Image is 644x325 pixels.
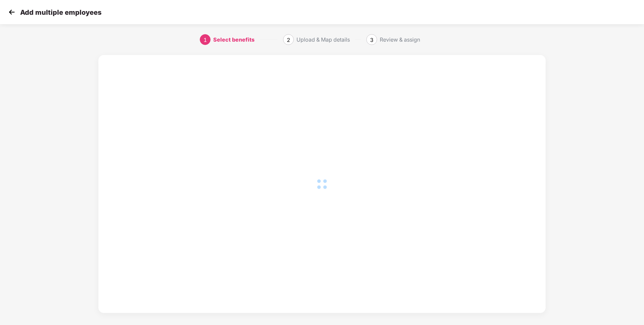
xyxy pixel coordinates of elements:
span: 3 [370,37,373,43]
div: Upload & Map details [296,34,350,45]
div: Review & assign [380,34,420,45]
span: 1 [203,37,207,43]
img: svg+xml;base64,PHN2ZyB4bWxucz0iaHR0cDovL3d3dy53My5vcmcvMjAwMC9zdmciIHdpZHRoPSIzMCIgaGVpZ2h0PSIzMC... [7,7,17,17]
span: 2 [287,37,290,43]
p: Add multiple employees [20,8,101,16]
div: Select benefits [213,34,255,45]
